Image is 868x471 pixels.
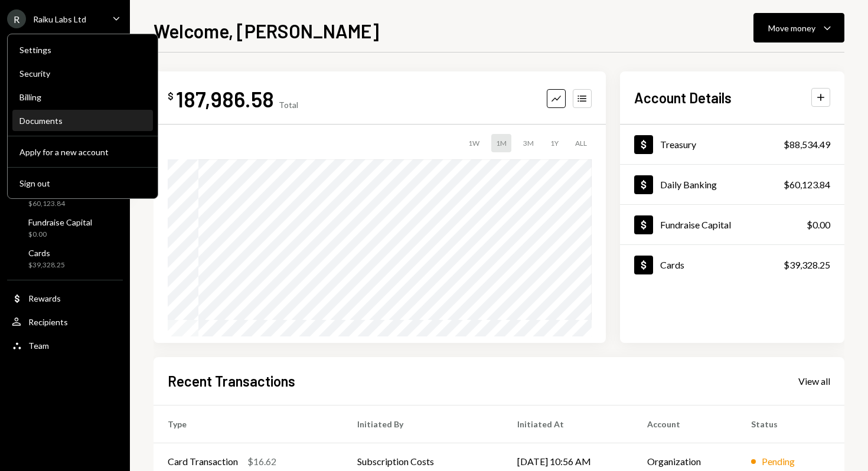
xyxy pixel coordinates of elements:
a: Billing [12,86,153,107]
div: 1Y [546,134,563,152]
div: Daily Banking [660,179,717,190]
a: Cards$39,328.25 [620,245,844,284]
div: 187,986.58 [176,86,274,112]
a: View all [798,374,830,387]
div: 1W [464,134,484,152]
h2: Account Details [634,88,732,107]
div: Rewards [28,293,61,303]
div: Card Transaction [168,454,238,469]
div: Security [19,68,146,78]
div: Move money [768,22,815,34]
a: Fundraise Capital$0.00 [7,214,123,242]
th: Account [633,405,738,443]
th: Initiated By [343,405,503,443]
div: Sign out [19,178,146,188]
a: Daily Banking$60,123.84 [620,165,844,204]
button: Sign out [12,173,153,194]
div: Billing [19,92,146,102]
a: Rewards [7,287,123,309]
div: $ [168,90,174,102]
h1: Welcome, [PERSON_NAME] [154,19,379,42]
a: Recipients [7,311,123,332]
div: $16.62 [247,454,276,469]
div: Team [28,341,49,351]
div: Fundraise Capital [28,217,92,227]
div: Settings [19,45,146,55]
div: $0.00 [807,218,830,232]
h2: Recent Transactions [168,371,295,391]
div: Fundraise Capital [660,219,731,230]
div: Treasury [660,139,696,150]
th: Type [154,405,343,443]
a: Team [7,335,123,356]
div: 3M [518,134,539,152]
th: Initiated At [503,405,633,443]
div: R [7,9,26,28]
button: Apply for a new account [12,142,153,163]
th: Status [737,405,844,443]
div: $39,328.25 [28,260,65,270]
div: Pending [762,454,795,469]
div: View all [798,375,830,387]
a: Documents [12,110,153,131]
button: Move money [753,13,844,42]
a: Cards$39,328.25 [7,244,123,273]
div: $60,123.84 [28,199,77,209]
div: $0.00 [28,230,92,240]
div: Cards [28,248,65,258]
a: Settings [12,39,153,60]
div: Documents [19,116,146,126]
a: Security [12,63,153,84]
div: $39,328.25 [784,258,830,272]
div: Recipients [28,317,68,327]
div: ALL [570,134,592,152]
a: Fundraise Capital$0.00 [620,205,844,244]
div: $88,534.49 [784,138,830,152]
div: Total [279,100,298,110]
div: 1M [491,134,511,152]
div: Apply for a new account [19,147,146,157]
a: Treasury$88,534.49 [620,125,844,164]
div: $60,123.84 [784,178,830,192]
div: Raiku Labs Ltd [33,14,86,24]
div: Cards [660,259,684,270]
